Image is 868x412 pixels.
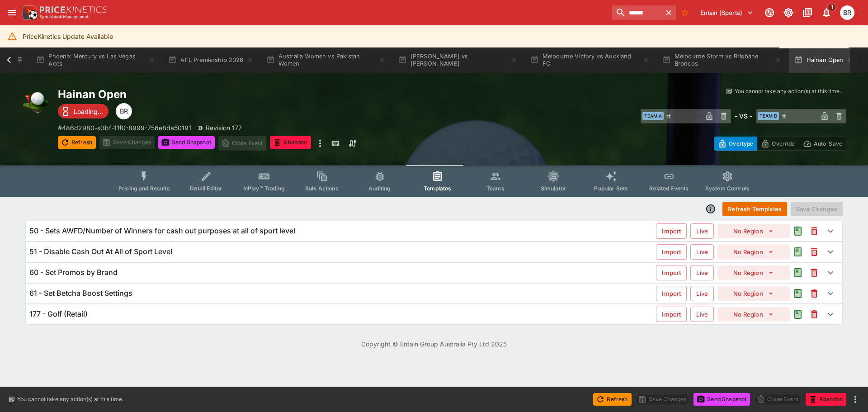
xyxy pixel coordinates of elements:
[270,136,311,149] button: Abandon
[790,223,806,239] button: Audit the Template Change History
[827,3,837,12] span: 1
[717,245,790,259] button: No Region
[690,265,714,280] button: Live
[656,286,687,301] button: Import
[790,265,806,281] button: Audit the Template Change History
[695,5,759,20] button: Select Tenant
[58,136,96,149] button: Refresh
[29,309,88,319] h6: 177 - Golf (Retail)
[29,268,118,277] h6: 60 - Set Promos by Brand
[111,165,757,197] div: Event type filters
[22,87,51,116] img: golf.png
[116,103,132,119] div: Ben Raymond
[656,244,687,260] button: Import
[206,123,242,133] p: Revision 177
[729,139,753,148] p: Overtype
[714,137,846,151] div: Start From
[806,223,822,239] button: This will delete the selected template. You will still need to Save Template changes to commit th...
[780,5,797,21] button: Toggle light/dark mode
[649,185,689,192] span: Related Events
[270,137,311,147] span: Mark an event as closed and abandoned.
[678,5,692,20] button: No Bookmarks
[261,47,391,73] button: Australia Women vs Pakistan Women
[368,185,391,192] span: Auditing
[17,395,123,403] p: You cannot take any action(s) at this time.
[806,306,822,322] button: This will delete the selected template. You will still need to Save Template changes to commit th...
[29,247,172,256] h6: 51 - Disable Cash Out At All of Sport Level
[717,286,790,301] button: No Region
[790,306,806,322] button: Audit the Template Change History
[23,28,113,45] div: PriceKinetics Update Available
[642,112,664,120] span: Team A
[40,6,107,13] img: PriceKinetics
[315,136,325,151] button: more
[714,137,757,151] button: Overtype
[806,394,846,403] span: Mark an event as closed and abandoned.
[4,5,20,21] button: open drawer
[722,202,787,216] button: Refresh Templates
[690,244,714,260] button: Live
[58,87,452,101] h2: Copy To Clipboard
[656,265,687,280] button: Import
[656,223,687,239] button: Import
[29,226,295,236] h6: 50 - Sets AWFD/Number of Winners for cash out purposes at all of sport level
[806,393,846,406] button: Abandon
[525,47,655,73] button: Melbourne Victory vs Auckland FC
[58,123,191,133] p: Copy To Clipboard
[31,47,161,73] button: Phoenix Mercury vs Las Vegas Aces
[850,394,861,405] button: more
[837,3,857,23] button: Ben Raymond
[612,5,661,20] input: search
[717,224,790,238] button: No Region
[20,4,38,22] img: PriceKinetics Logo
[163,47,259,73] button: AFL Premiership 2026
[717,265,790,280] button: No Region
[690,286,714,301] button: Live
[29,289,132,298] h6: 61 - Set Betcha Boost Settings
[424,185,451,192] span: Templates
[305,185,339,192] span: Bulk Actions
[818,5,835,21] button: Notifications
[758,112,779,120] span: Team B
[158,136,215,149] button: Send Snapshot
[657,47,787,73] button: Melbourne Storm vs Brisbane Broncos
[40,15,89,19] img: Sportsbook Management
[789,47,859,73] button: Hainan Open
[735,87,841,95] p: You cannot take any action(s) at this time.
[761,5,778,21] button: Connected to PK
[593,393,631,406] button: Refresh
[799,5,816,21] button: Documentation
[393,47,523,73] button: [PERSON_NAME] vs [PERSON_NAME]
[690,223,714,239] button: Live
[772,139,795,148] p: Override
[486,185,505,192] span: Teams
[541,185,566,192] span: Simulator
[840,5,854,20] div: Ben Raymond
[594,185,628,192] span: Popular Bets
[705,185,750,192] span: System Controls
[717,307,790,322] button: No Region
[243,185,285,192] span: InPlay™ Trading
[735,111,752,121] h6: - VS -
[118,185,170,192] span: Pricing and Results
[656,307,687,322] button: Import
[806,285,822,302] button: This will delete the selected template. You will still need to Save Template changes to commit th...
[757,137,799,151] button: Override
[190,185,222,192] span: Detail Editor
[74,107,103,116] p: Loading...
[806,265,822,281] button: This will delete the selected template. You will still need to Save Template changes to commit th...
[806,244,822,260] button: This will delete the selected template. You will still need to Save Template changes to commit th...
[690,307,714,322] button: Live
[693,393,750,406] button: Send Snapshot
[814,139,842,148] p: Auto-Save
[790,244,806,260] button: Audit the Template Change History
[799,137,846,151] button: Auto-Save
[790,285,806,302] button: Audit the Template Change History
